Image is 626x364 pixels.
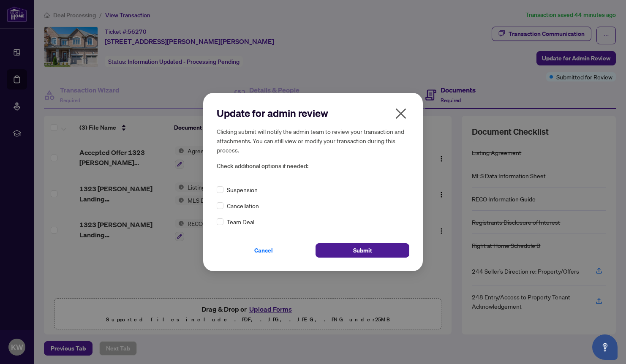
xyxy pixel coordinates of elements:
span: Suspension [227,185,258,194]
button: Submit [316,243,409,258]
span: Submit [353,244,372,257]
span: Check additional options if needed: [217,161,409,171]
h5: Clicking submit will notify the admin team to review your transaction and attachments. You can st... [217,127,409,155]
span: close [394,107,408,120]
span: Team Deal [227,217,254,226]
span: Cancellation [227,201,259,210]
button: Open asap [592,334,618,360]
h2: Update for admin review [217,106,409,120]
span: Cancel [254,244,273,257]
button: Cancel [217,243,310,258]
